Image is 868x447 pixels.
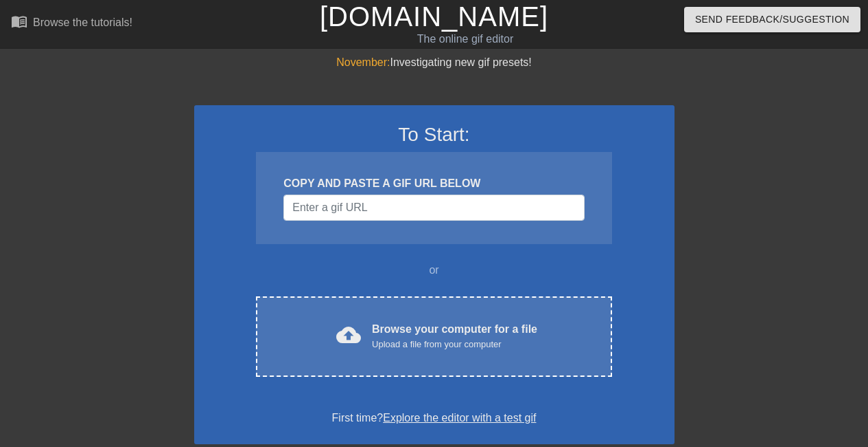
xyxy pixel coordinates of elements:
[33,17,132,28] div: Browse the tutorials!
[383,412,536,424] a: Explore the editor with a test gif
[372,338,537,351] div: Upload a file from your computer
[283,175,584,192] div: COPY AND PASTE A GIF URL BELOW
[283,195,584,221] input: Username
[230,262,639,279] div: or
[296,31,635,47] div: The online gif editor
[11,13,132,34] a: Browse the tutorials!
[11,13,27,30] span: menu_book
[684,7,860,32] button: Send Feedback/Suggestion
[336,323,361,347] span: cloud_upload
[320,1,548,32] a: [DOMAIN_NAME]
[695,11,849,28] span: Send Feedback/Suggestion
[372,321,537,351] div: Browse your computer for a file
[212,410,657,426] div: First time?
[194,54,675,71] div: Investigating new gif presets!
[212,123,657,146] h3: To Start:
[336,56,390,68] span: November:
